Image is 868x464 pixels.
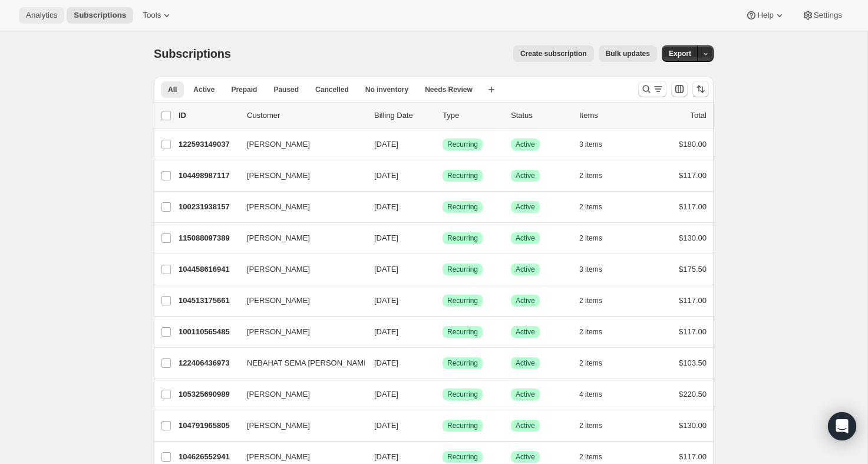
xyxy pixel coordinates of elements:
span: Recurring [447,140,478,149]
span: Active [516,171,535,180]
button: 2 items [579,199,615,215]
span: [PERSON_NAME] [247,295,310,307]
span: [DATE] [374,296,398,305]
span: [PERSON_NAME] [247,420,310,432]
span: [PERSON_NAME] [247,232,310,244]
p: Total [691,110,707,121]
div: 104458616941[PERSON_NAME][DATE]SuccessRecurringSuccessActive3 items$175.50 [179,261,707,278]
p: Billing Date [374,110,433,121]
span: 2 items [579,171,602,180]
div: 100231938157[PERSON_NAME][DATE]SuccessRecurringSuccessActive2 items$117.00 [179,199,707,215]
div: Open Intercom Messenger [828,412,856,440]
button: [PERSON_NAME] [240,229,358,248]
span: Recurring [447,296,478,305]
span: [PERSON_NAME] [247,264,310,275]
p: 122406436973 [179,357,237,369]
button: [PERSON_NAME] [240,135,358,154]
span: Subscriptions [74,11,126,20]
button: 2 items [579,324,615,340]
span: Tools [143,11,161,20]
button: [PERSON_NAME] [240,416,358,435]
span: Active [516,233,535,243]
button: Sort the results [692,81,709,97]
span: [PERSON_NAME] [247,201,310,213]
button: [PERSON_NAME] [240,323,358,341]
span: Recurring [447,171,478,180]
p: 105325690989 [179,389,237,400]
button: Create subscription [513,45,594,62]
div: 122593149037[PERSON_NAME][DATE]SuccessRecurringSuccessActive3 items$180.00 [179,136,707,153]
span: Recurring [447,390,478,399]
span: 2 items [579,233,602,243]
span: Bulk updates [606,49,650,58]
span: $117.00 [679,171,707,180]
span: Recurring [447,327,478,337]
span: No inventory [365,85,408,94]
span: Active [516,140,535,149]
span: Recurring [447,265,478,274]
span: [DATE] [374,265,398,274]
button: Bulk updates [599,45,657,62]
span: $220.50 [679,390,707,399]
span: Active [516,358,535,368]
span: Cancelled [315,85,349,94]
span: Recurring [447,421,478,430]
div: Items [579,110,638,121]
div: IDCustomerBilling DateTypeStatusItemsTotal [179,110,707,121]
div: 104498987117[PERSON_NAME][DATE]SuccessRecurringSuccessActive2 items$117.00 [179,167,707,184]
button: 2 items [579,167,615,184]
button: Analytics [19,7,64,24]
span: [DATE] [374,140,398,149]
p: 104498987117 [179,170,237,182]
p: 104626552941 [179,451,237,463]
button: Settings [795,7,849,24]
span: [DATE] [374,358,398,367]
div: 104513175661[PERSON_NAME][DATE]SuccessRecurringSuccessActive2 items$117.00 [179,292,707,309]
span: [DATE] [374,327,398,336]
div: Type [443,110,501,121]
button: [PERSON_NAME] [240,198,358,216]
span: $180.00 [679,140,707,149]
p: 104791965805 [179,420,237,432]
button: 3 items [579,136,615,153]
button: Subscriptions [67,7,133,24]
span: Active [516,265,535,274]
span: Recurring [447,233,478,243]
span: 4 items [579,390,602,399]
span: [DATE] [374,202,398,211]
span: Create subscription [520,49,587,58]
span: $117.00 [679,327,707,336]
span: $117.00 [679,296,707,305]
span: 3 items [579,265,602,274]
button: NEBAHAT SEMA [PERSON_NAME] [240,354,358,373]
span: Active [193,85,214,94]
span: 2 items [579,296,602,305]
span: $103.50 [679,358,707,367]
p: 100110565485 [179,326,237,338]
span: $117.00 [679,202,707,211]
span: Active [516,452,535,462]
button: [PERSON_NAME] [240,291,358,310]
span: [PERSON_NAME] [247,451,310,463]
p: ID [179,110,237,121]
span: $117.00 [679,452,707,461]
span: [DATE] [374,233,398,242]
span: Settings [814,11,842,20]
div: 104791965805[PERSON_NAME][DATE]SuccessRecurringSuccessActive2 items$130.00 [179,417,707,434]
button: [PERSON_NAME] [240,166,358,185]
span: Export [669,49,691,58]
button: Customize table column order and visibility [671,81,688,97]
span: [DATE] [374,390,398,399]
span: 2 items [579,202,602,212]
span: 2 items [579,327,602,337]
p: 100231938157 [179,201,237,213]
span: Recurring [447,202,478,212]
div: 122406436973NEBAHAT SEMA [PERSON_NAME][DATE]SuccessRecurringSuccessActive2 items$103.50 [179,355,707,371]
span: [DATE] [374,421,398,430]
span: Recurring [447,452,478,462]
span: Paused [273,85,299,94]
span: Active [516,296,535,305]
button: Tools [136,7,180,24]
span: All [168,85,177,94]
span: Active [516,327,535,337]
